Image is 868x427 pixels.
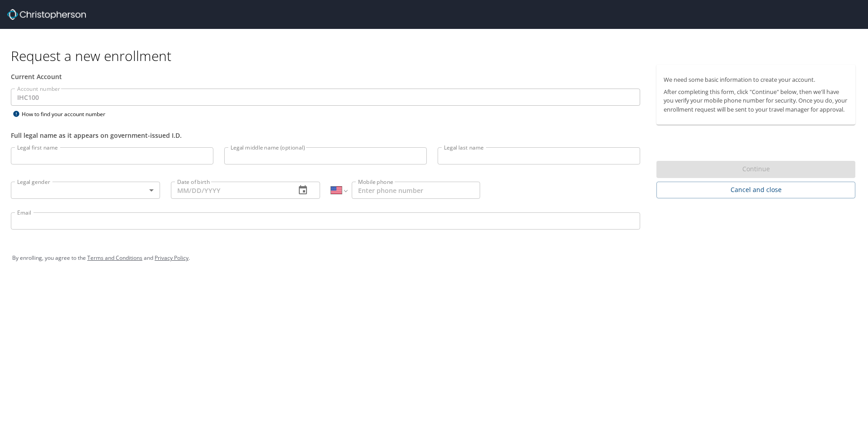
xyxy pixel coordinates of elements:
input: Enter phone number [352,182,480,199]
a: Terms and Conditions [87,254,142,262]
img: cbt logo [7,9,86,20]
div: By enrolling, you agree to the and . [12,247,856,269]
div: How to find your account number [11,108,124,120]
h1: Request a new enrollment [11,47,863,65]
p: We need some basic information to create your account. [664,75,848,84]
a: Privacy Policy [155,254,189,262]
p: After completing this form, click "Continue" below, then we'll have you verify your mobile phone ... [664,88,848,114]
input: MM/DD/YYYY [171,182,288,199]
div: Current Account [11,72,640,81]
button: Cancel and close [656,182,855,198]
span: Cancel and close [664,184,848,196]
div: ​ [11,182,160,199]
div: Full legal name as it appears on government-issued I.D. [11,131,640,140]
